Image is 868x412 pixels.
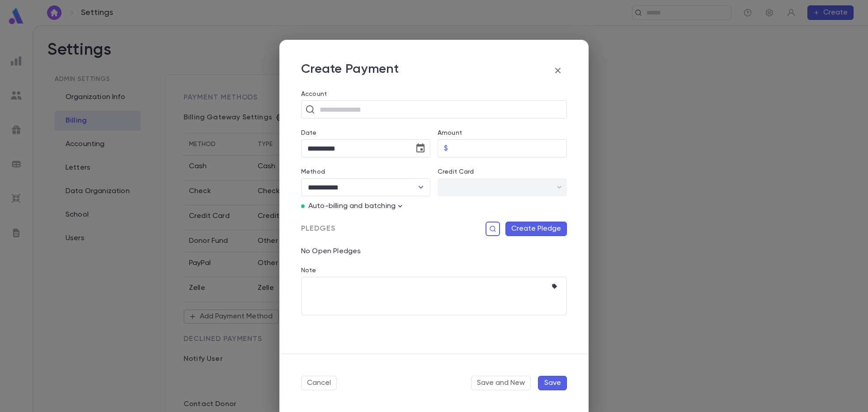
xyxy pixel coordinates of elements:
[308,202,396,211] p: Auto-billing and batching
[444,144,448,153] p: $
[438,168,474,175] label: Credit Card
[438,129,462,137] label: Amount
[411,139,429,157] button: Choose date, selected date is Sep 3, 2025
[471,376,531,390] button: Save and New
[415,181,427,194] button: Open
[301,267,316,274] label: Note
[301,62,399,80] p: Create Payment
[301,129,430,137] label: Date
[294,236,567,256] div: No Open Pledges
[538,376,567,390] button: Save
[301,224,335,233] span: Pledges
[301,168,325,175] label: Method
[505,222,567,236] button: Create Pledge
[301,376,337,390] button: Cancel
[301,90,567,98] label: Account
